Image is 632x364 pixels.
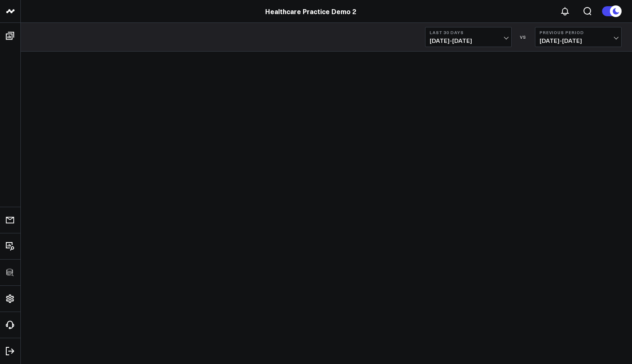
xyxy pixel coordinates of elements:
button: Last 30 Days[DATE]-[DATE] [425,27,512,47]
a: Healthcare Practice Demo 2 [265,7,356,16]
span: [DATE] - [DATE] [540,37,617,44]
span: [DATE] - [DATE] [430,37,507,44]
button: Previous Period[DATE]-[DATE] [535,27,622,47]
b: Previous Period [540,30,617,35]
b: Last 30 Days [430,30,507,35]
div: VS [516,35,531,40]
